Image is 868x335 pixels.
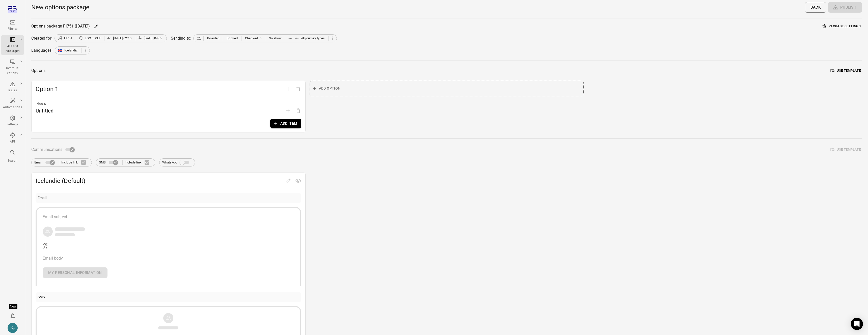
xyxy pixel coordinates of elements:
span: Checked in [245,36,261,41]
span: Communications [31,146,62,153]
label: SMS [99,158,120,167]
span: Option 1 [36,85,283,93]
h1: New options package [31,3,89,11]
button: Package settings [821,22,862,30]
span: Icelandic [64,48,78,53]
div: Flights [3,26,22,32]
span: Booked [227,36,238,41]
span: Icelandic (Default) [36,177,283,185]
span: [DATE] 04:05 [144,36,162,41]
div: Untitled [36,107,53,115]
div: Automations [3,105,22,110]
button: Use template [829,67,862,75]
div: Options [31,67,45,74]
button: Edit [92,22,100,30]
a: Flights [1,18,24,33]
div: Email [38,195,47,201]
div: Created for: [31,35,52,41]
div: Sending to: [171,35,192,41]
div: Icelandic [55,46,90,54]
div: Options packages [3,44,22,54]
label: Email [34,158,57,167]
div: Options package FI751 ([DATE]) [31,23,90,29]
div: SMS [38,294,45,300]
div: Issues [3,88,22,93]
div: API [3,139,22,144]
button: Add item [270,119,301,128]
a: Options packages [1,35,24,55]
a: Automations [1,96,24,111]
button: Search [1,148,24,165]
label: WhatsApp [162,158,192,167]
span: Edit [283,178,293,183]
div: K- [8,323,18,333]
span: Preview [293,178,303,183]
div: Search [3,158,22,163]
a: Communi-cations [1,57,24,77]
span: [DATE] 02:40 [113,36,131,41]
span: All journey types [301,36,325,41]
span: Options need to have at least one plan [293,108,303,113]
div: BoardedBookedChecked inNo showAll journey types [193,34,337,42]
div: Open Intercom Messenger [851,318,863,330]
span: Add plan [283,108,293,113]
a: API [1,131,24,146]
div: Languages: [31,47,53,53]
div: Plan A [36,101,301,107]
span: No show [269,36,282,41]
span: Add option [283,86,293,91]
div: Settings [3,122,22,127]
a: Issues [1,79,24,95]
div: Tooltip anchor [9,304,17,309]
span: Delete option [293,86,303,91]
a: Settings [1,114,24,129]
button: Back [805,2,826,13]
div: Communi-cations [3,66,22,76]
button: Kristinn - avilabs [6,321,20,335]
button: Notifications [8,311,18,321]
label: Include link [61,157,89,168]
span: FI751 [64,36,72,41]
label: Include link [125,157,152,168]
span: Boarded [207,36,219,41]
span: LGG – KEF [85,36,101,41]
